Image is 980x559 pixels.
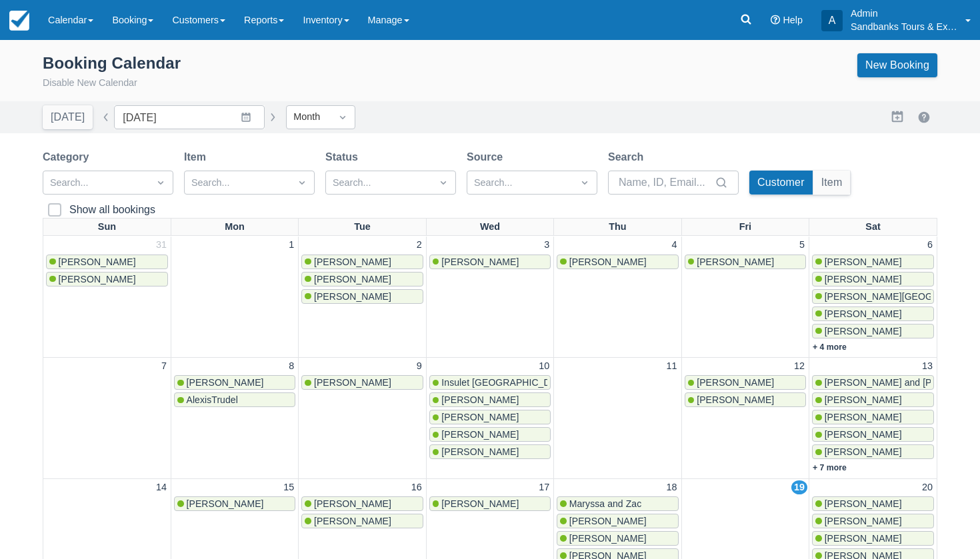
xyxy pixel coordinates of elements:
[749,171,813,195] button: Customer
[697,377,774,388] span: [PERSON_NAME]
[314,498,391,509] span: [PERSON_NAME]
[697,257,774,267] span: [PERSON_NAME]
[812,306,934,321] a: [PERSON_NAME]
[813,342,847,352] a: + 4 more
[737,219,754,236] a: Fri
[441,429,519,440] span: [PERSON_NAME]
[812,444,934,459] a: [PERSON_NAME]
[812,324,934,338] a: [PERSON_NAME]
[441,412,519,422] span: [PERSON_NAME]
[59,257,136,267] span: [PERSON_NAME]
[825,412,902,422] span: [PERSON_NAME]
[821,10,843,31] div: A
[851,20,957,33] p: Sandbanks Tours & Experiences
[174,496,295,511] a: [PERSON_NAME]
[812,427,934,442] a: [PERSON_NAME]
[437,176,450,189] span: Dropdown icon
[43,53,181,73] div: Booking Calendar
[536,359,552,374] a: 10
[174,392,295,407] a: AlexisTrudel
[851,7,957,20] p: Admin
[43,76,137,91] button: Disable New Calendar
[825,516,902,526] span: [PERSON_NAME]
[429,427,551,442] a: [PERSON_NAME]
[664,359,680,374] a: 11
[441,394,519,405] span: [PERSON_NAME]
[187,377,264,388] span: [PERSON_NAME]
[557,531,678,546] a: [PERSON_NAME]
[187,498,264,509] span: [PERSON_NAME]
[812,410,934,424] a: [PERSON_NAME]
[429,255,551,269] a: [PERSON_NAME]
[43,149,94,165] label: Category
[569,257,647,267] span: [PERSON_NAME]
[441,377,570,388] span: Insulet [GEOGRAPHIC_DATA]
[685,375,806,390] a: [PERSON_NAME]
[569,498,641,509] span: Maryssa and Zac
[414,238,425,253] a: 2
[825,498,902,509] span: [PERSON_NAME]
[429,410,551,424] a: [PERSON_NAME]
[46,255,168,269] a: [PERSON_NAME]
[825,257,902,267] span: [PERSON_NAME]
[825,326,902,336] span: [PERSON_NAME]
[606,219,629,236] a: Thu
[441,446,519,457] span: [PERSON_NAME]
[314,257,391,267] span: [PERSON_NAME]
[697,394,774,405] span: [PERSON_NAME]
[812,375,934,390] a: [PERSON_NAME] and [PERSON_NAME]
[812,289,934,304] a: [PERSON_NAME][GEOGRAPHIC_DATA]
[919,359,935,374] a: 13
[429,444,551,459] a: [PERSON_NAME]
[184,149,211,165] label: Item
[825,429,902,440] span: [PERSON_NAME]
[825,394,902,405] span: [PERSON_NAME]
[301,272,423,286] a: [PERSON_NAME]
[813,463,847,472] a: + 7 more
[825,308,902,319] span: [PERSON_NAME]
[153,480,169,495] a: 14
[825,533,902,544] span: [PERSON_NAME]
[813,171,851,195] button: Item
[812,272,934,286] a: [PERSON_NAME]
[557,514,678,528] a: [PERSON_NAME]
[569,516,647,526] span: [PERSON_NAME]
[441,498,519,509] span: [PERSON_NAME]
[325,149,363,165] label: Status
[812,255,934,269] a: [PERSON_NAME]
[46,272,168,286] a: [PERSON_NAME]
[286,359,297,374] a: 8
[812,392,934,407] a: [PERSON_NAME]
[557,496,678,511] a: Maryssa and Zac
[314,291,391,302] span: [PERSON_NAME]
[664,480,680,495] a: 18
[467,149,508,165] label: Source
[771,15,780,25] i: Help
[857,53,937,77] a: New Booking
[314,274,391,284] span: [PERSON_NAME]
[222,219,247,236] a: Mon
[301,289,423,304] a: [PERSON_NAME]
[301,514,423,528] a: [PERSON_NAME]
[43,105,93,129] button: [DATE]
[783,15,803,25] span: Help
[812,531,934,546] a: [PERSON_NAME]
[154,176,167,189] span: Dropdown icon
[812,496,934,511] a: [PERSON_NAME]
[441,257,519,267] span: [PERSON_NAME]
[925,238,935,253] a: 6
[791,480,807,495] a: 19
[159,359,169,374] a: 7
[429,392,551,407] a: [PERSON_NAME]
[541,238,552,253] a: 3
[59,274,136,284] span: [PERSON_NAME]
[95,219,119,236] a: Sun
[314,377,391,388] span: [PERSON_NAME]
[812,514,934,528] a: [PERSON_NAME]
[578,176,591,189] span: Dropdown icon
[286,238,297,253] a: 1
[301,375,423,390] a: [PERSON_NAME]
[301,496,423,511] a: [PERSON_NAME]
[153,238,169,253] a: 31
[114,105,265,129] input: Date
